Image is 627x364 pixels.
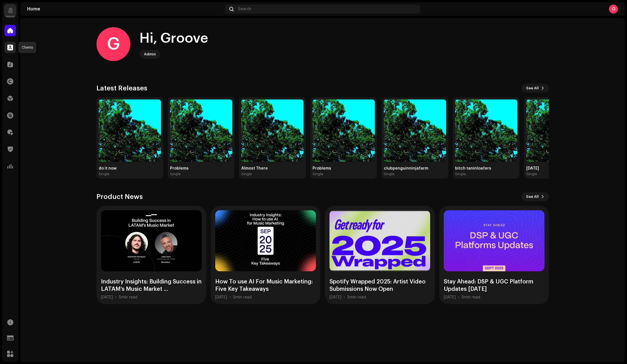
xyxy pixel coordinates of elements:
div: 5 [347,295,366,300]
div: Single [384,172,395,176]
div: • [344,295,345,300]
span: min read [121,295,137,299]
button: See All [522,192,549,201]
div: [DATE] [526,166,589,171]
img: 79e05bf8-a82f-49a0-a9fc-f2648f008f3a [99,99,161,162]
div: Stay Ahead: DSP & UGC Platform Updates [DATE] [444,278,544,293]
div: Admin [144,51,156,58]
div: Home [27,7,223,11]
img: def69886-5c4b-4dfd-9a98-0a9b15d82608 [313,99,375,162]
div: 5 [233,295,252,300]
div: 5 [462,295,480,300]
h3: Latest Releases [96,84,147,93]
span: Search [238,7,251,11]
span: min read [235,295,252,299]
div: [DATE] [215,295,227,300]
img: 46938522-18f2-4768-8263-26ef80881c4e [241,99,303,162]
div: • [458,295,459,300]
div: Problems [170,166,232,171]
span: min read [464,295,480,299]
span: min read [350,295,366,299]
div: 5 [119,295,137,300]
img: 1d85516a-3bea-4c8a-b1b9-1f8ddc65f50a [170,99,232,162]
img: 6c5623dc-991d-485a-96d1-354a8f3b18c1 [455,99,517,162]
div: bitch taninloafers [455,166,517,171]
div: Almost There [241,166,303,171]
div: • [229,295,231,300]
div: clubpenguinninjafarm [384,166,446,171]
div: Problems [313,166,375,171]
button: See All [522,84,549,93]
div: Single [526,172,537,176]
img: f3efc49c-7501-4b6c-bd56-ab057656ad2a [384,99,446,162]
img: ed5f1c34-6a64-4827-ad2a-9f71792449fb [526,99,589,162]
div: Single [170,172,181,176]
div: [DATE] [329,295,341,300]
h3: Product News [96,192,143,201]
div: Hi, Groove [139,29,208,47]
div: do it now [99,166,161,171]
div: G [96,27,130,61]
div: [DATE] [444,295,456,300]
div: Spotify Wrapped 2025: Artist Video Submissions Now Open [329,278,430,293]
div: Single [99,172,109,176]
div: [DATE] [101,295,113,300]
div: G [609,5,618,14]
div: How To use AI For Music Marketing: Five Key Takeaways [215,278,316,293]
div: Industry Insights: Building Success in LATAM’s Music Market ... [101,278,202,293]
div: Single [241,172,252,176]
span: See All [526,83,539,94]
span: See All [526,191,539,202]
div: Single [313,172,323,176]
div: • [115,295,117,300]
div: Single [455,172,466,176]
